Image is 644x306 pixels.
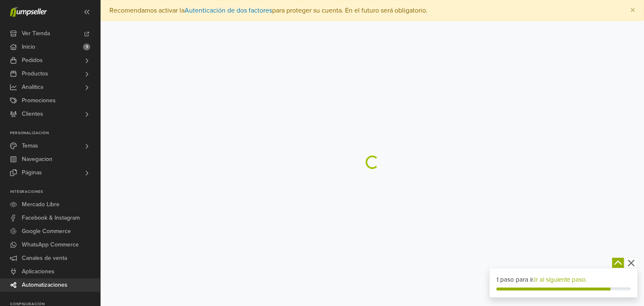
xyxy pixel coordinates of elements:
span: × [630,4,635,16]
span: Clientes [22,107,43,121]
span: Pedidos [22,54,43,67]
span: Mercado Libre [22,198,60,211]
span: WhatsApp Commerce [22,238,79,252]
span: Aplicaciones [22,265,55,278]
span: Analítica [22,80,43,94]
div: 1 paso para ir. [496,275,631,285]
span: 1 [83,44,90,50]
a: Autenticación de dos factores [184,6,272,15]
span: Promociones [22,94,56,107]
span: Ver Tienda [22,27,50,40]
span: Inicio [22,40,35,54]
button: Close [622,0,644,21]
p: Integraciones [10,189,100,194]
span: Canales de venta [22,252,67,265]
span: Páginas [22,166,42,179]
span: Productos [22,67,48,80]
span: Facebook & Instagram [22,211,80,225]
span: Temas [22,139,38,153]
span: Navegacion [22,153,52,166]
span: Google Commerce [22,225,71,238]
a: Ir al siguiente paso. [534,276,587,283]
p: Personalización [10,131,100,136]
span: Automatizaciones [22,278,68,292]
